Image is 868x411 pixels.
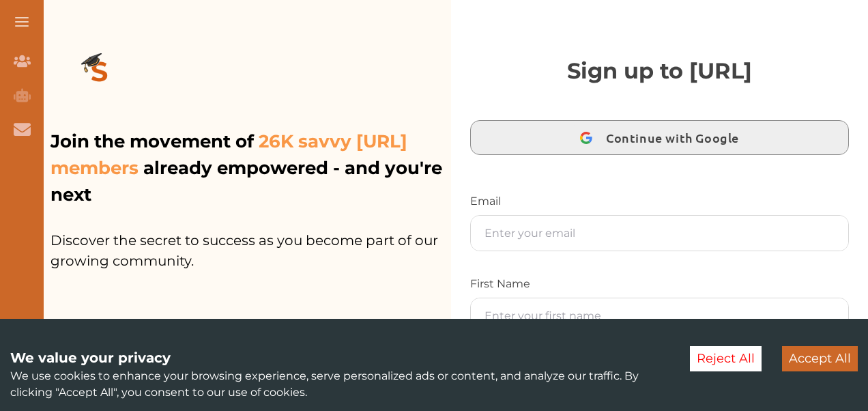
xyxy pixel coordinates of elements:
[470,55,849,87] p: Sign up to [URL]
[471,298,848,333] input: Enter your first name
[471,216,848,251] input: Enter your email
[10,348,669,401] div: We use cookies to enhance your browsing experience, serve personalized ads or content, and analyz...
[690,346,762,371] button: Decline cookies
[50,128,448,208] p: Join the movement of already empowered - and you're next
[782,346,858,371] button: Accept cookies
[470,276,849,292] p: First Name
[50,25,149,123] img: logo
[606,122,746,154] span: Continue with Google
[470,193,849,210] p: Email
[10,350,171,366] span: We value your privacy
[470,120,849,155] button: Continue with Google
[50,208,451,293] p: Discover the secret to success as you become part of our growing community.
